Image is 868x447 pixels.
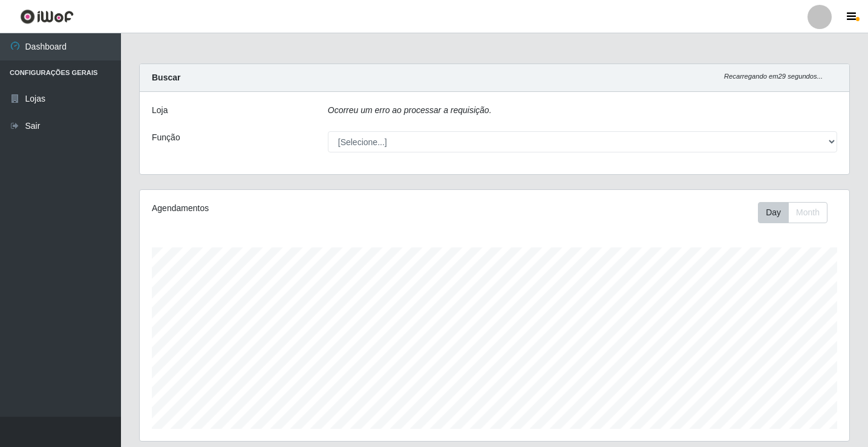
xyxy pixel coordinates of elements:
button: Month [788,202,827,223]
img: CoreUI Logo [20,9,74,24]
button: Day [758,202,789,223]
div: Toolbar with button groups [758,202,837,223]
div: Agendamentos [152,202,427,215]
strong: Buscar [152,73,180,82]
i: Ocorreu um erro ao processar a requisição. [328,105,492,115]
label: Loja [152,104,168,117]
label: Função [152,131,180,144]
i: Recarregando em 29 segundos... [724,73,823,80]
div: First group [758,202,827,223]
